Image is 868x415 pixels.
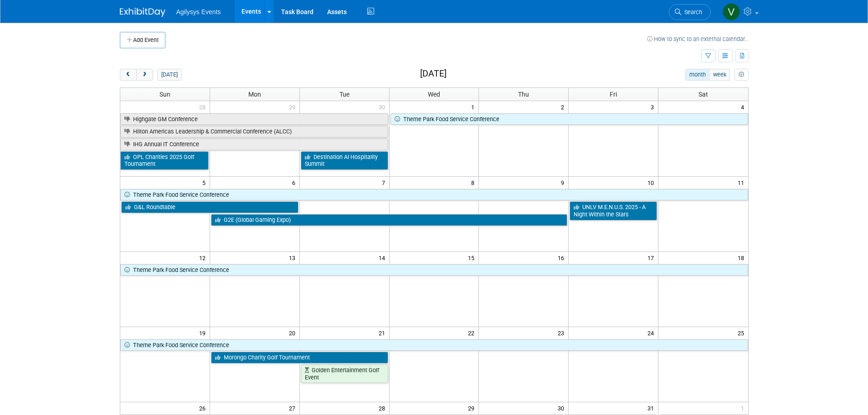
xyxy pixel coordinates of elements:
span: 11 [737,177,748,188]
a: Destination AI Hospitality Summit [301,151,388,170]
span: 26 [198,402,210,414]
span: 31 [647,402,658,414]
button: myCustomButton [734,69,748,81]
span: 1 [740,402,748,414]
span: 28 [378,402,389,414]
h2: [DATE] [420,69,447,79]
span: 19 [198,327,210,338]
a: Highgate GM Conference [120,113,388,125]
img: Vaitiare Munoz [723,3,740,20]
span: 30 [557,402,568,414]
button: month [685,69,709,81]
span: 13 [288,252,299,263]
a: Search [669,4,711,20]
span: 30 [378,101,389,113]
button: week [709,69,730,81]
a: Golden Entertainment Golf Event [301,364,388,383]
span: Fri [610,91,617,98]
span: 23 [557,327,568,338]
span: Thu [518,91,529,98]
span: Sat [699,91,708,98]
button: prev [120,69,137,81]
span: 9 [560,177,568,188]
span: 17 [647,252,658,263]
span: 14 [378,252,389,263]
a: G2E (Global Gaming Expo) [211,214,567,226]
span: 6 [291,177,299,188]
span: 3 [650,101,658,113]
i: Personalize Calendar [739,72,745,78]
span: 16 [557,252,568,263]
a: IHG Annual IT Conference [120,138,388,150]
span: 27 [288,402,299,414]
a: Theme Park Food Service Conference [120,264,748,276]
a: Hilton Americas Leadership & Commercial Conference (ALCC) [120,126,388,138]
a: Theme Park Food Service Conference [120,189,748,201]
span: 8 [470,177,478,188]
a: Morongo Charity Golf Tournament [211,352,388,364]
span: 2 [560,101,568,113]
span: 7 [381,177,389,188]
span: 22 [467,327,478,338]
span: 24 [647,327,658,338]
a: How to sync to an external calendar... [647,36,749,42]
img: ExhibitDay [120,8,165,17]
button: Add Event [120,32,165,48]
a: Theme Park Food Service Conference [120,339,748,351]
span: 29 [467,402,478,414]
span: 18 [737,252,748,263]
span: 20 [288,327,299,338]
span: 4 [740,101,748,113]
button: [DATE] [157,69,181,81]
a: UNLV M.E.N.U.S. 2025 - A Night Within the Stars [570,201,657,220]
span: Search [681,9,702,15]
a: OPL Charities 2025 Golf Tournament [120,151,209,170]
a: Theme Park Food Service Conference [390,113,748,125]
span: Wed [428,91,440,98]
span: 10 [647,177,658,188]
span: 25 [737,327,748,338]
span: 5 [201,177,210,188]
span: 12 [198,252,210,263]
button: next [136,69,153,81]
a: G&L Roundtable [121,201,298,213]
span: 21 [378,327,389,338]
span: Agilysys Events [176,8,221,15]
span: 15 [467,252,478,263]
span: 1 [470,101,478,113]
